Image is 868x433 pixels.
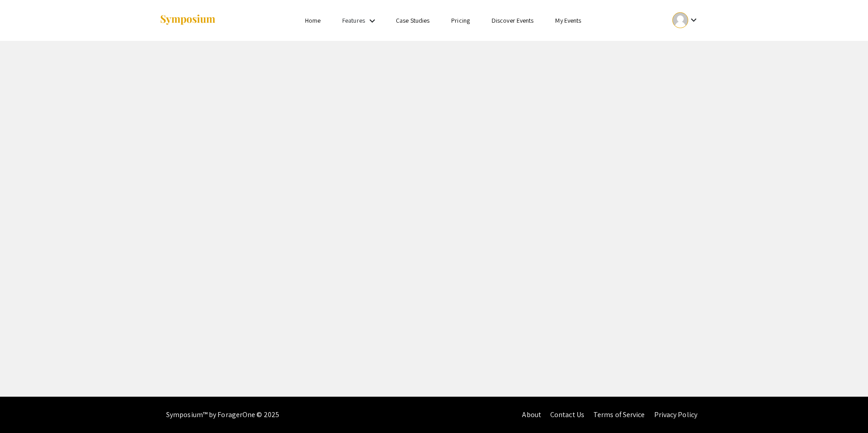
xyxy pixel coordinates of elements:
img: Symposium by ForagerOne [159,14,216,26]
a: Terms of Service [593,410,645,419]
a: Home [305,16,321,25]
a: Contact Us [550,410,584,419]
a: Pricing [451,16,470,25]
a: About [522,410,541,419]
a: Discover Events [492,16,534,25]
a: Case Studies [396,16,429,25]
mat-icon: Expand Features list [367,15,378,26]
a: Privacy Policy [654,410,697,419]
button: Expand account dropdown [663,10,709,30]
a: My Events [555,16,581,25]
mat-icon: Expand account dropdown [688,15,699,25]
a: Features [342,16,365,25]
div: Symposium™ by ForagerOne © 2025 [166,397,279,433]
